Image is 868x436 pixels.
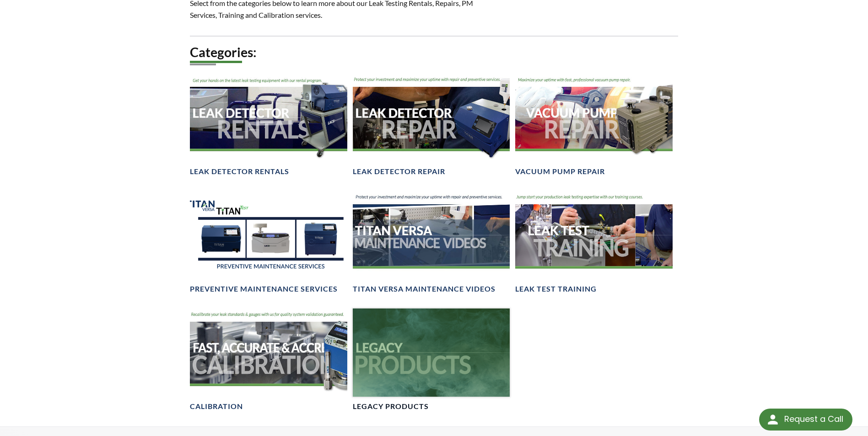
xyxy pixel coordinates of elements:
a: TITAN VERSA, TITAN TEST Preventative Maintenance Services headerPreventive Maintenance Services [190,191,347,294]
h4: Leak Detector Rentals [190,167,289,176]
h4: Preventive Maintenance Services [190,284,338,294]
h4: Leak Test Training [515,284,597,294]
div: Request a Call [759,409,852,431]
a: Leak Detector Rentals headerLeak Detector Rentals [190,74,347,176]
a: Leak Test Training headerLeak Test Training [515,191,672,294]
a: TITAN VERSA Maintenance Videos BannerTITAN VERSA Maintenance Videos [353,191,510,294]
a: Legacy Products headerLegacy Products [353,308,510,411]
h4: Legacy Products [353,402,429,411]
a: Vacuum Pump Repair headerVacuum Pump Repair [515,74,672,176]
h4: Leak Detector Repair [353,167,445,176]
h4: Calibration [190,402,243,411]
a: Leak Detector Repair headerLeak Detector Repair [353,74,510,176]
h2: Categories: [190,44,678,61]
h4: TITAN VERSA Maintenance Videos [353,284,496,294]
img: round button [766,412,780,427]
h4: Vacuum Pump Repair [515,167,605,176]
div: Request a Call [784,409,843,430]
a: Fast, Accurate & Accredited Calibration headerCalibration [190,308,347,411]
